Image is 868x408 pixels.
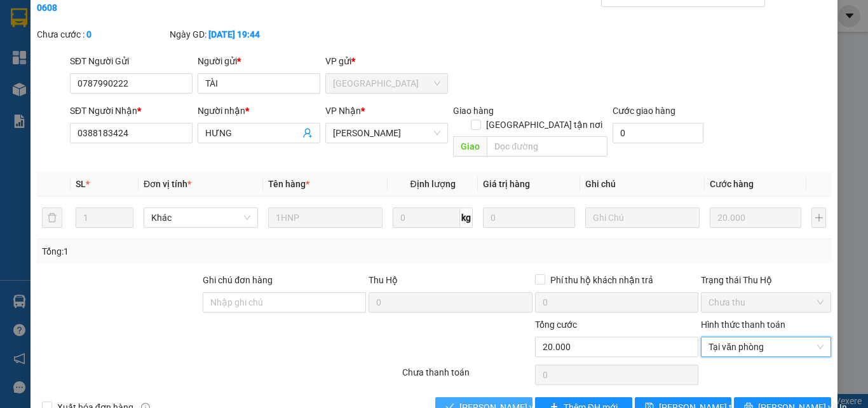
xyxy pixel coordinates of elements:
span: Giá trị hàng [483,179,530,189]
div: Chưa cước : [37,27,167,41]
span: Giao hàng [453,106,494,116]
span: kg [460,208,473,228]
label: Hình thức thanh toán [701,320,785,330]
b: [DATE] 19:44 [208,29,260,39]
span: Giao [453,136,487,157]
span: Chưa thu [709,293,824,312]
div: Trạng thái Thu Hộ [701,273,831,287]
label: Ghi chú đơn hàng [203,275,273,285]
button: delete [42,208,62,228]
input: Dọc đường [487,136,607,157]
span: Tên hàng [268,179,309,189]
span: Phí thu hộ khách nhận trả [545,273,658,287]
span: Khác [151,208,250,227]
span: user-add [302,128,313,138]
div: Chưa thanh toán [401,365,534,388]
div: SĐT Người Gửi [70,54,193,68]
span: Tổng cước [535,320,577,330]
b: 0 [86,29,92,39]
div: VP gửi [325,54,448,68]
div: Tổng: 1 [42,244,336,258]
span: Đơn vị tính [144,179,191,189]
input: Ghi Chú [585,208,700,228]
span: Thu Hộ [369,275,398,285]
span: VP Nhận [325,106,361,116]
input: Cước giao hàng [613,123,703,143]
span: Định lượng [410,179,455,189]
span: Cước hàng [710,179,754,189]
span: SL [76,179,86,189]
div: Người nhận [198,104,320,118]
input: 0 [483,208,574,228]
label: Cước giao hàng [613,106,675,116]
button: plus [811,208,826,228]
div: SĐT Người Nhận [70,104,193,118]
input: Ghi chú đơn hàng [203,292,366,313]
span: Tại văn phòng [709,337,824,356]
input: VD: Bàn, Ghế [268,208,383,228]
div: Người gửi [198,54,320,68]
div: Ngày GD: [170,27,300,41]
span: Sài Gòn [333,74,440,93]
span: [GEOGRAPHIC_DATA] tận nơi [481,118,607,132]
th: Ghi chú [580,172,705,197]
span: Cao Tốc [333,123,440,143]
input: 0 [710,208,801,228]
